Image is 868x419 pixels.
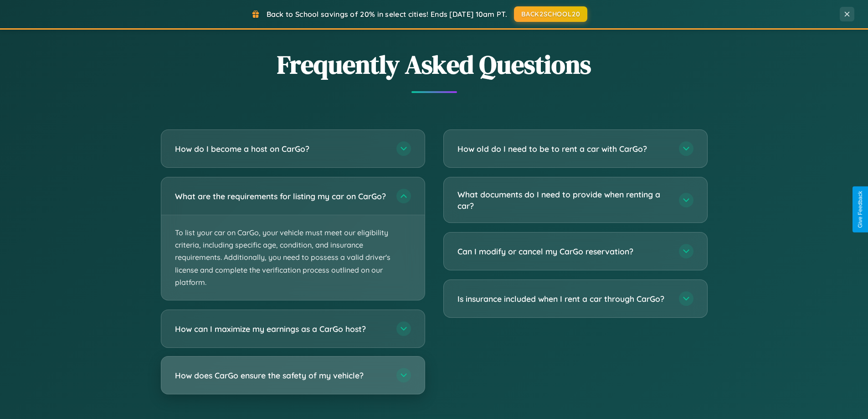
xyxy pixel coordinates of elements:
h3: Can I modify or cancel my CarGo reservation? [457,246,670,257]
div: Give Feedback [857,191,863,228]
button: BACK2SCHOOL20 [514,6,587,22]
h2: Frequently Asked Questions [161,47,708,82]
h3: What are the requirements for listing my car on CarGo? [175,191,387,202]
h3: How do I become a host on CarGo? [175,143,387,155]
p: To list your car on CarGo, your vehicle must meet our eligibility criteria, including specific ag... [161,215,425,300]
h3: How does CarGo ensure the safety of my vehicle? [175,370,387,381]
h3: How can I maximize my earnings as a CarGo host? [175,323,387,335]
h3: How old do I need to be to rent a car with CarGo? [457,143,670,155]
span: Back to School savings of 20% in select cities! Ends [DATE] 10am PT. [267,10,507,19]
h3: What documents do I need to provide when renting a car? [457,189,670,211]
h3: Is insurance included when I rent a car through CarGo? [457,293,670,305]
